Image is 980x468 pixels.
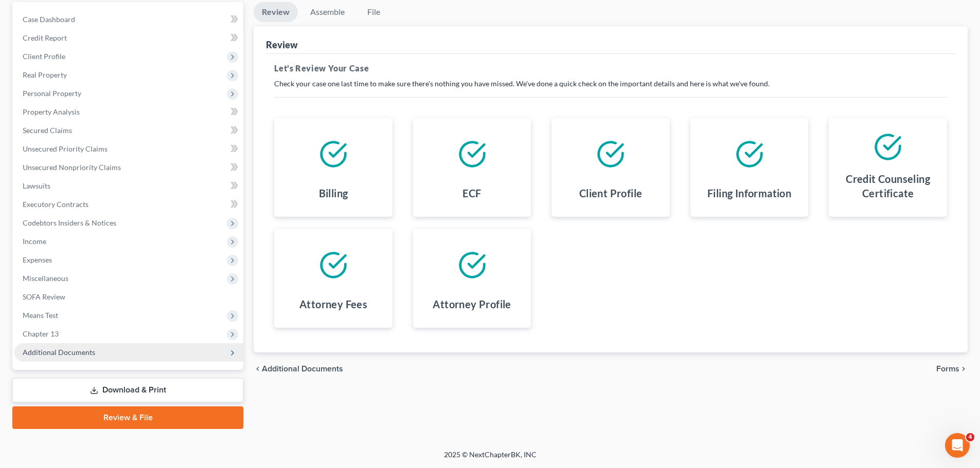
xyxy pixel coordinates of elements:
[707,186,791,200] h4: Filing Information
[23,181,50,190] span: Lawsuits
[23,163,121,172] span: Unsecured Nonpriority Claims
[14,121,243,140] a: Secured Claims
[23,311,58,320] span: Means Test
[14,10,243,29] a: Case Dashboard
[274,62,947,74] h5: Let's Review Your Case
[14,29,243,47] a: Credit Report
[12,378,243,402] a: Download & Print
[357,2,390,22] a: File
[23,15,75,24] span: Case Dashboard
[14,140,243,158] a: Unsecured Priority Claims
[936,365,959,373] span: Forms
[945,433,970,458] iframe: Intercom live chat
[462,186,481,200] h4: ECF
[23,255,52,264] span: Expenses
[254,365,343,373] a: chevron_left Additional Documents
[959,365,968,373] i: chevron_right
[936,365,968,373] button: Forms chevron_right
[23,292,65,301] span: SOFA Review
[23,329,59,338] span: Chapter 13
[837,172,939,200] h4: Credit Counseling Certificate
[23,126,72,135] span: Secured Claims
[966,433,974,441] span: 4
[23,52,65,61] span: Client Profile
[23,200,88,209] span: Executory Contracts
[266,39,298,51] div: Review
[254,365,262,373] i: chevron_left
[23,144,108,153] span: Unsecured Priority Claims
[23,274,68,283] span: Miscellaneous
[14,103,243,121] a: Property Analysis
[14,195,243,214] a: Executory Contracts
[262,365,343,373] span: Additional Documents
[23,348,95,357] span: Additional Documents
[319,186,348,200] h4: Billing
[14,288,243,306] a: SOFA Review
[299,297,367,311] h4: Attorney Fees
[14,177,243,195] a: Lawsuits
[23,107,80,116] span: Property Analysis
[433,297,511,311] h4: Attorney Profile
[302,2,353,22] a: Assemble
[12,406,243,429] a: Review & File
[274,79,947,89] p: Check your case one last time to make sure there's nothing you have missed. We've done a quick ch...
[23,237,46,246] span: Income
[23,33,67,42] span: Credit Report
[23,89,81,98] span: Personal Property
[23,218,116,227] span: Codebtors Insiders & Notices
[579,186,643,200] h4: Client Profile
[23,70,67,79] span: Real Property
[14,158,243,177] a: Unsecured Nonpriority Claims
[197,450,783,468] div: 2025 © NextChapterBK, INC
[254,2,298,22] a: Review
